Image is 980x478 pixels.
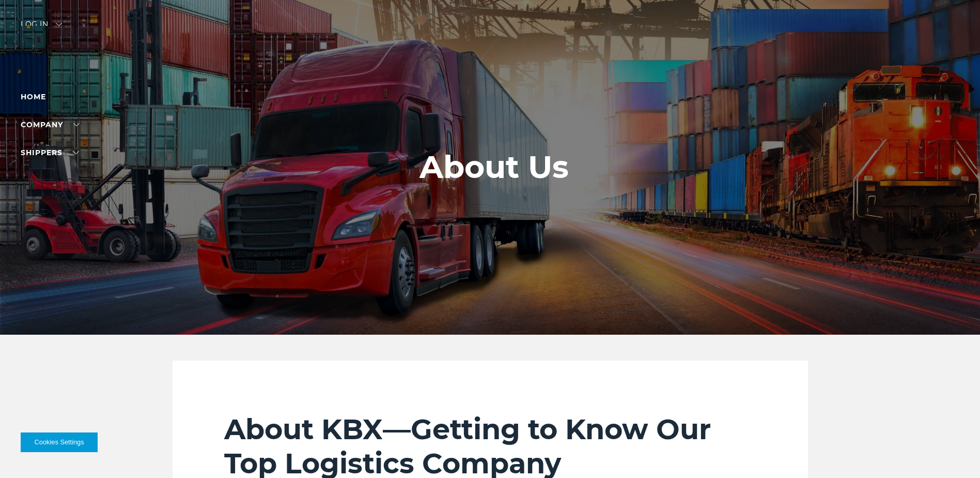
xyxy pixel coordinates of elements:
a: SHIPPERS [21,148,79,157]
div: Log in [21,21,62,36]
a: Company [21,120,80,129]
img: arrow [56,23,62,26]
img: kbx logo [452,21,529,66]
h1: About Us [419,150,569,185]
button: Cookies Settings [21,432,98,452]
a: Home [21,92,46,101]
